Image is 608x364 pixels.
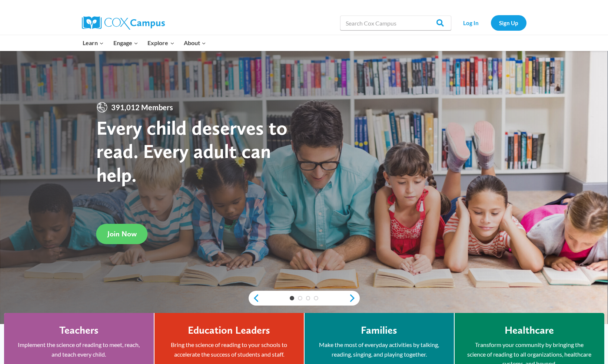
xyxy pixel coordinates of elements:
[298,296,302,300] a: 2
[249,291,360,306] div: content slider buttons
[184,38,206,48] span: About
[147,38,174,48] span: Explore
[455,15,487,30] a: Log In
[361,324,397,337] h4: Families
[505,324,554,337] h4: Healthcare
[113,38,138,48] span: Engage
[491,15,526,30] a: Sign Up
[15,340,143,359] p: Implement the science of reading to meet, reach, and teach every child.
[455,15,526,30] nav: Secondary Navigation
[82,16,165,30] img: Cox Campus
[108,101,176,113] span: 391,012 Members
[340,16,451,30] input: Search Cox Campus
[349,294,360,303] a: next
[290,296,294,300] a: 1
[107,229,137,238] span: Join Now
[314,296,318,300] a: 4
[96,223,148,244] a: Join Now
[59,324,99,337] h4: Teachers
[78,35,211,51] nav: Primary Navigation
[249,294,260,303] a: previous
[316,340,443,359] p: Make the most of everyday activities by talking, reading, singing, and playing together.
[96,115,288,186] strong: Every child deserves to read. Every adult can help.
[166,340,293,359] p: Bring the science of reading to your schools to accelerate the success of students and staff.
[188,324,270,337] h4: Education Leaders
[306,296,310,300] a: 3
[83,38,104,48] span: Learn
